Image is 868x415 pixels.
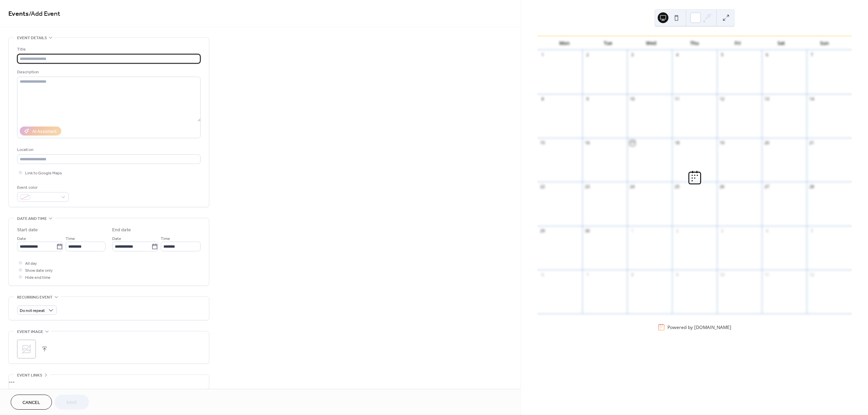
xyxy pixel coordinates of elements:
div: Powered by [667,324,731,330]
span: All day [25,260,37,267]
div: 15 [540,140,546,146]
button: Cancel [11,395,52,410]
span: Link to Google Maps [25,170,62,177]
div: ••• [9,375,209,389]
div: Sun [803,36,846,50]
span: Time [66,235,75,242]
div: 9 [585,96,590,102]
div: 18 [674,140,680,146]
span: Date [112,235,121,242]
div: Start date [17,227,38,234]
a: Events [8,7,29,20]
div: 14 [809,96,815,102]
div: Description [17,69,199,76]
div: 1 [630,228,635,234]
div: 5 [809,228,815,234]
div: Wed [630,36,673,50]
div: 26 [719,184,725,190]
div: 27 [764,184,770,190]
div: 1 [540,52,546,58]
div: 12 [719,96,725,102]
div: 30 [585,228,590,234]
span: Recurring event [17,294,53,301]
span: Hide end time [25,274,51,281]
span: Cancel [22,399,40,406]
div: 2 [585,52,590,58]
div: 11 [674,96,680,102]
div: 3 [630,52,635,58]
div: 24 [630,184,635,190]
div: 7 [585,272,590,278]
div: 8 [540,96,546,102]
span: / Add Event [29,7,60,20]
span: Date and time [17,215,47,222]
div: 3 [719,228,725,234]
div: 4 [674,52,680,58]
div: 17 [630,140,635,146]
div: 20 [764,140,770,146]
div: Mon [543,36,586,50]
div: 10 [719,272,725,278]
div: 8 [630,272,635,278]
a: [DOMAIN_NAME] [694,324,731,330]
div: 5 [719,52,725,58]
div: ; [17,340,36,358]
span: Event details [17,34,47,41]
div: 29 [540,228,546,234]
div: Event color [17,184,67,191]
span: Event image [17,328,43,335]
div: 13 [764,96,770,102]
div: 19 [719,140,725,146]
div: 21 [809,140,815,146]
div: 2 [674,228,680,234]
div: 6 [540,272,546,278]
span: Event links [17,372,42,379]
div: 22 [540,184,546,190]
div: 10 [630,96,635,102]
div: 7 [809,52,815,58]
div: Title [17,46,199,53]
div: Location [17,146,199,153]
div: Sat [759,36,803,50]
div: 6 [764,52,770,58]
div: Tue [586,36,630,50]
span: Do not repeat [20,307,45,315]
div: Fri [716,36,759,50]
div: 16 [585,140,590,146]
div: Thu [673,36,716,50]
div: 4 [764,228,770,234]
div: 28 [809,184,815,190]
div: 12 [809,272,815,278]
div: End date [112,227,131,234]
span: Show date only [25,267,53,274]
span: Date [17,235,26,242]
div: 25 [674,184,680,190]
div: 23 [585,184,590,190]
span: Time [161,235,170,242]
div: 9 [674,272,680,278]
div: 11 [764,272,770,278]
